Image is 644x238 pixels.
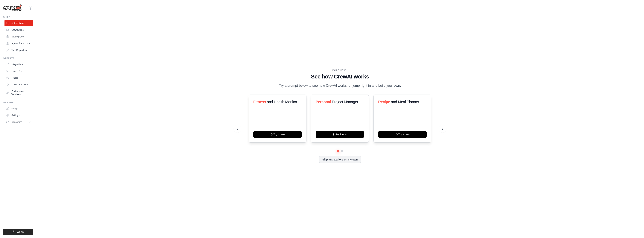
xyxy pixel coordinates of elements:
button: Try it now [253,131,302,138]
a: Integrations [4,61,33,67]
span: Recipe [378,100,390,104]
a: Traces [4,75,33,81]
div: Operate [3,57,33,60]
span: Project Manager [332,100,358,104]
button: Logout [3,229,33,235]
span: Logout [17,230,24,233]
a: Agents Repository [4,40,33,46]
a: Usage [4,106,33,112]
a: Tool Repository [4,47,33,53]
a: Crew Studio [4,27,33,33]
button: Try it now [316,131,364,138]
h1: See how CrewAI works [237,73,443,80]
p: Try a prompt below to see how CrewAI works, or jump right in and build your own. [277,83,403,88]
button: Resources [4,119,33,125]
span: Fitness [253,100,266,104]
a: LLM Connections [4,82,33,88]
a: Marketplace [4,34,33,40]
a: Settings [4,112,33,118]
span: and Meal Planner [391,100,419,104]
img: Logo [3,4,22,11]
button: Try it now [378,131,427,138]
div: Manage [3,101,33,104]
span: Personal [316,100,331,104]
div: WALKTHROUGH [237,69,443,72]
button: Skip and explore on my own [319,156,361,163]
span: and Health Monitor [267,100,297,104]
a: Automations [4,20,33,26]
span: Resources [11,121,22,124]
a: Traces Old [4,68,33,74]
a: Environment Variables [4,88,33,97]
div: Build [3,16,33,19]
